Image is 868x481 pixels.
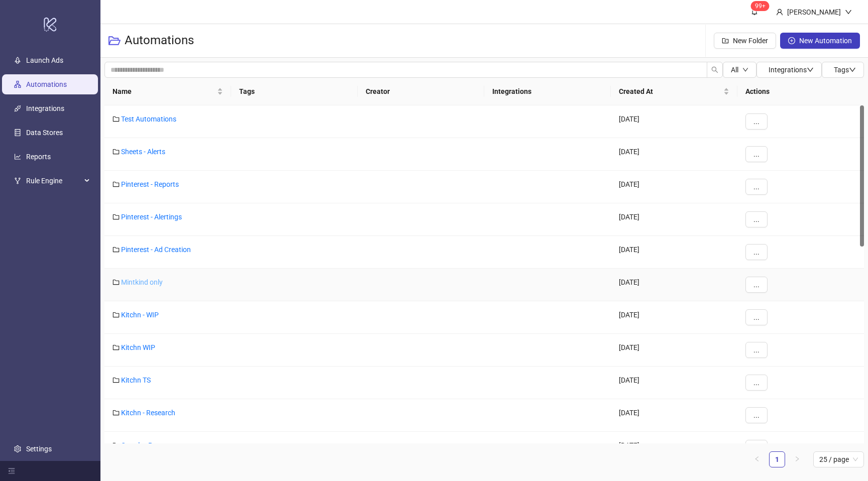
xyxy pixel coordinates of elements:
div: [DATE] [611,399,737,432]
button: ... [745,342,768,358]
span: folder [113,246,120,253]
button: ... [745,309,768,325]
span: Integrations [769,66,814,74]
a: Reports [26,153,51,161]
span: folder [113,409,120,416]
span: Rule Engine [26,171,81,191]
button: left [749,451,765,467]
div: [DATE] [611,203,737,236]
button: ... [745,375,768,391]
span: ... [753,117,759,126]
a: Test Automations [121,115,176,123]
th: Creator [358,78,484,105]
span: All [731,66,738,74]
span: left [754,456,760,462]
button: ... [745,211,768,227]
div: [DATE] [611,367,737,399]
button: ... [745,277,768,293]
span: Tags [834,66,856,74]
button: ... [745,407,768,423]
div: Page Size [813,451,864,467]
div: [DATE] [611,334,737,367]
span: ... [753,150,759,158]
li: Previous Page [749,451,765,467]
span: down [807,66,814,73]
a: Settings [26,445,52,453]
sup: 432 [751,1,770,11]
h3: Automations [125,33,194,49]
span: down [845,9,852,16]
span: bell [751,8,758,15]
div: [DATE] [611,432,737,464]
a: Kitchn WIP [121,343,155,351]
a: Data Stores [26,129,63,137]
span: folder [113,279,120,286]
a: Launch Ads [26,56,63,64]
a: Kitchn TS [121,376,151,384]
a: Automations [26,80,67,88]
button: ... [745,244,768,260]
span: folder [113,442,120,449]
a: Pinterest - Reports [121,180,179,188]
span: folder [113,311,120,318]
th: Name [104,78,231,105]
button: right [789,451,805,467]
th: Integrations [484,78,611,105]
span: New Folder [733,37,768,45]
span: Created At [619,86,721,97]
a: Google - Reports [121,441,173,449]
span: fork [14,177,21,184]
span: ... [753,183,759,191]
div: [DATE] [611,171,737,203]
li: 1 [769,451,785,467]
span: folder [113,344,120,351]
th: Tags [231,78,358,105]
span: folder-open [108,35,121,47]
span: menu-fold [8,467,15,474]
span: user [776,9,783,16]
span: folder [113,213,120,220]
span: ... [753,281,759,289]
span: folder [113,115,120,123]
button: Tagsdown [822,62,864,78]
div: [DATE] [611,236,737,269]
div: [DATE] [611,138,737,171]
span: down [742,67,748,73]
a: Sheets - Alerts [121,148,165,156]
span: folder [113,148,120,155]
span: New Automation [799,37,852,45]
span: folder [113,181,120,188]
span: folder-add [722,37,729,44]
th: Actions [737,78,864,105]
button: New Folder [714,33,776,49]
span: search [711,66,718,73]
span: ... [753,411,759,419]
span: ... [753,248,759,256]
span: plus-circle [788,37,795,44]
a: Pinterest - Ad Creation [121,246,191,254]
span: ... [753,215,759,223]
a: Kitchn - Research [121,409,175,417]
span: Name [113,86,215,97]
th: Created At [611,78,737,105]
div: [PERSON_NAME] [783,7,845,18]
span: folder [113,377,120,384]
span: ... [753,346,759,354]
button: ... [745,113,768,130]
a: Kitchn - WIP [121,311,159,319]
button: ... [745,146,768,162]
span: 25 / page [819,452,858,467]
button: Integrationsdown [756,62,822,78]
div: [DATE] [611,269,737,301]
span: ... [753,379,759,387]
div: [DATE] [611,301,737,334]
button: Alldown [723,62,756,78]
span: ... [753,313,759,321]
a: Integrations [26,104,64,112]
button: ... [745,179,768,195]
li: Next Page [789,451,805,467]
div: [DATE] [611,105,737,138]
button: New Automation [780,33,860,49]
span: right [794,456,800,462]
span: down [849,66,856,73]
